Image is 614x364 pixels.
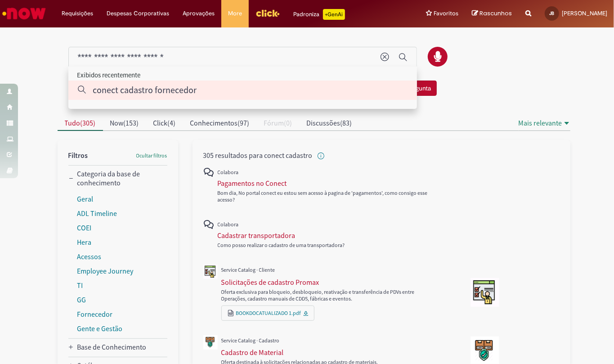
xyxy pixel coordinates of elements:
[255,6,280,20] img: click_logo_yellow_360x200.png
[1,4,47,22] img: ServiceNow
[228,9,242,18] span: More
[107,9,169,18] span: Despesas Corporativas
[480,9,512,18] span: Rascunhos
[62,9,93,18] span: Requisições
[183,9,215,18] span: Aprovações
[472,9,512,18] a: Rascunhos
[293,9,345,20] div: Padroniza
[323,9,345,20] p: +GenAi
[550,10,555,16] span: JB
[434,9,458,18] span: Favoritos
[562,9,607,17] span: [PERSON_NAME]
